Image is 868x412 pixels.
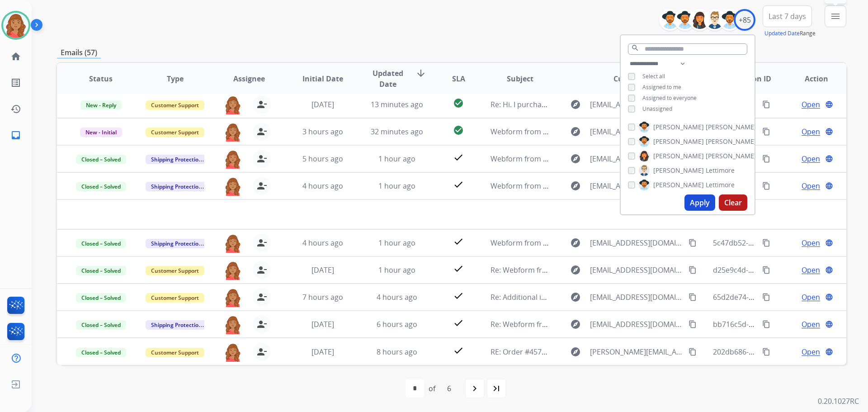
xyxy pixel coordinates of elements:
span: 1 hour ago [378,181,415,191]
span: 5 hours ago [302,154,343,164]
mat-icon: language [825,239,833,247]
img: agent-avatar [224,95,242,114]
span: 202db686-b640-4ece-97a6-3d0cac92618e [713,347,853,357]
span: Shipping Protection [146,155,208,164]
mat-icon: person_remove [256,153,267,164]
mat-icon: check [453,152,464,163]
mat-icon: person_remove [256,99,267,110]
span: bb716c5d-a57a-495a-814c-157245b594d6 [713,319,854,329]
span: Assignee [233,73,265,84]
span: Lettimore [706,180,735,189]
span: Closed – Solved [76,266,126,275]
mat-icon: explore [570,346,581,357]
mat-icon: person_remove [256,319,267,330]
span: [EMAIL_ADDRESS][DOMAIN_NAME] [590,180,683,191]
span: Lettimore [706,166,735,175]
img: agent-avatar [224,234,242,253]
img: agent-avatar [224,315,242,334]
mat-icon: language [825,293,833,301]
span: Closed – Solved [76,293,126,303]
mat-icon: content_copy [762,293,770,301]
mat-icon: language [825,320,833,328]
span: Shipping Protection [146,182,208,191]
mat-icon: content_copy [689,320,697,328]
mat-icon: content_copy [762,128,770,136]
span: Initial Date [302,73,343,84]
mat-icon: explore [570,180,581,191]
mat-icon: explore [570,237,581,248]
span: Closed – Solved [76,155,126,164]
span: Assigned to everyone [642,94,697,102]
mat-icon: check_circle [453,125,464,136]
span: 7 hours ago [302,292,343,302]
mat-icon: content_copy [762,266,770,274]
img: avatar [3,13,28,38]
span: 4 hours ago [302,238,343,248]
button: Apply [684,194,715,211]
mat-icon: list_alt [10,77,21,88]
mat-icon: language [825,128,833,136]
mat-icon: language [825,182,833,190]
mat-icon: check [453,263,464,274]
span: 5c47db52-8651-4fbd-b488-c68888cdd82e [713,238,852,248]
mat-icon: language [825,155,833,163]
span: Closed – Solved [76,239,126,248]
span: [DATE] [311,347,334,357]
button: Filters [825,5,846,27]
span: 4 hours ago [377,292,417,302]
span: Customer Support [146,348,204,357]
mat-icon: content_copy [689,239,697,247]
span: [EMAIL_ADDRESS][DOMAIN_NAME] [590,319,683,330]
div: 6 [440,379,458,398]
span: New - Reply [80,100,122,110]
span: Re: Webform from [EMAIL_ADDRESS][DOMAIN_NAME] on [DATE] [491,319,708,329]
span: [PERSON_NAME] [653,137,704,146]
span: Open [802,180,820,191]
span: Updated Date [368,68,409,90]
mat-icon: content_copy [689,293,697,301]
span: Webform from [EMAIL_ADDRESS][DOMAIN_NAME] on [DATE] [491,238,695,248]
img: agent-avatar [224,150,242,169]
mat-icon: explore [570,292,581,303]
span: Closed – Solved [76,348,126,357]
mat-icon: search [631,44,639,52]
span: Open [802,126,820,137]
span: 8 hours ago [377,347,417,357]
span: Webform from [EMAIL_ADDRESS][DOMAIN_NAME] on [DATE] [491,154,695,164]
span: Status [89,73,113,84]
mat-icon: content_copy [762,155,770,163]
span: [EMAIL_ADDRESS][DOMAIN_NAME] [590,126,683,137]
mat-icon: content_copy [689,348,697,356]
span: Open [802,265,820,275]
mat-icon: content_copy [689,266,697,274]
span: [DATE] [311,99,334,109]
span: Re: Additional information needed. [491,292,609,302]
span: Customer Support [146,266,204,275]
mat-icon: content_copy [762,348,770,356]
span: 1 hour ago [378,238,415,248]
span: Range [764,29,816,37]
span: [PERSON_NAME] [653,123,704,132]
mat-icon: explore [570,319,581,330]
button: Last 7 days [763,5,812,27]
span: Shipping Protection [146,239,208,248]
div: of [429,383,435,394]
span: [PERSON_NAME] [653,180,704,189]
mat-icon: menu [830,11,841,22]
span: Webform from [EMAIL_ADDRESS][DOMAIN_NAME] on [DATE] [491,181,695,191]
mat-icon: history [10,104,21,114]
mat-icon: navigate_next [469,383,480,394]
span: Open [802,292,820,303]
mat-icon: check [453,236,464,247]
span: [PERSON_NAME] [653,166,704,175]
mat-icon: content_copy [762,239,770,247]
span: [PERSON_NAME] [653,152,704,161]
span: [EMAIL_ADDRESS][DOMAIN_NAME] [590,99,683,110]
span: [EMAIL_ADDRESS][DOMAIN_NAME] [590,153,683,164]
span: 1 hour ago [378,154,415,164]
span: Open [802,237,820,248]
span: Select all [642,72,665,80]
mat-icon: check [453,317,464,328]
span: Customer Support [146,293,204,303]
span: SLA [452,73,465,84]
